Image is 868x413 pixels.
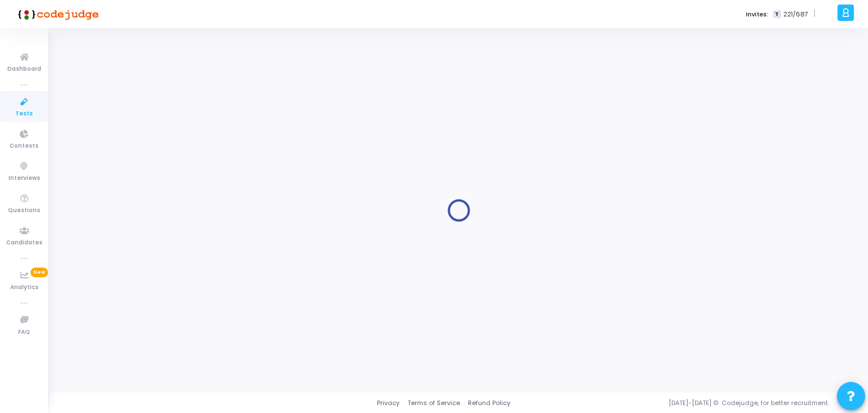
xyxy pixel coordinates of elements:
span: FAQ [18,328,30,337]
span: New [31,268,48,277]
span: Dashboard [7,64,41,74]
span: Candidates [6,238,42,248]
span: Analytics [10,283,38,292]
img: logo [14,3,99,25]
div: [DATE]-[DATE] © Codejudge, for better recruitment. [510,398,854,408]
a: Refund Policy [468,398,510,408]
span: Questions [8,206,40,216]
span: T [773,10,780,19]
span: Tests [15,109,33,119]
span: | [814,8,815,20]
span: 221/687 [783,10,808,19]
span: Contests [10,141,38,151]
label: Invites: [746,10,769,19]
a: Terms of Service [407,398,460,408]
span: Interviews [8,174,40,183]
a: Privacy [377,398,400,408]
